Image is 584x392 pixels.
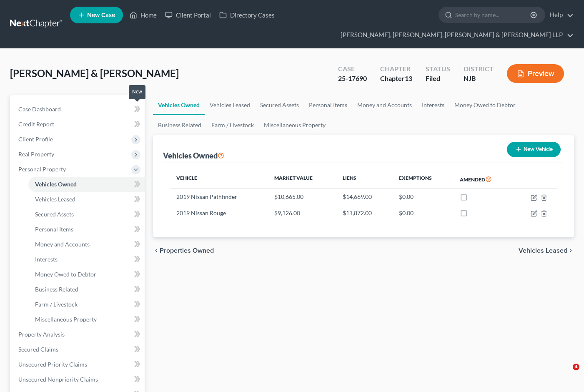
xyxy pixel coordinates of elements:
span: Vehicles Leased [519,247,567,254]
a: Case Dashboard [12,102,145,117]
a: Money and Accounts [352,95,417,115]
td: $14,669.00 [336,189,392,205]
div: Case [338,64,367,74]
a: [PERSON_NAME], [PERSON_NAME], [PERSON_NAME] & [PERSON_NAME] LLP [336,28,574,43]
span: Interests [35,256,58,263]
a: Farm / Livestock [206,115,259,135]
a: Vehicles Leased [205,95,255,115]
a: Unsecured Nonpriority Claims [12,372,145,387]
td: $11,872.00 [336,205,392,221]
span: Money and Accounts [35,241,90,248]
div: New [129,85,145,99]
td: $0.00 [392,189,454,205]
div: Chapter [380,74,412,83]
th: Exemptions [392,170,454,189]
a: Vehicles Leased [28,192,145,207]
button: New Vehicle [507,142,561,157]
a: Help [546,8,574,23]
span: 4 [573,364,579,370]
a: Directory Cases [215,8,279,23]
td: $9,126.00 [268,205,336,221]
span: Vehicles Leased [35,196,75,203]
a: Interests [28,252,145,267]
a: Secured Assets [28,207,145,222]
td: 2019 Nissan Pathfinder [170,189,268,205]
a: Unsecured Priority Claims [12,357,145,372]
span: Secured Assets [35,211,74,218]
span: Property Analysis [18,331,65,338]
div: Vehicles Owned [163,151,224,161]
button: Preview [507,64,564,83]
span: 13 [405,74,412,82]
a: Money Owed to Debtor [449,95,521,115]
a: Money and Accounts [28,237,145,252]
i: chevron_right [567,247,574,254]
a: Personal Items [28,222,145,237]
button: Vehicles Leased chevron_right [519,247,574,254]
a: Vehicles Owned [153,95,205,115]
span: Miscellaneous Property [35,316,97,323]
span: Unsecured Priority Claims [18,361,87,368]
th: Liens [336,170,392,189]
a: Client Portal [161,8,215,23]
span: Personal Items [35,226,73,233]
div: Filed [426,74,450,83]
span: Farm / Livestock [35,301,78,308]
a: Money Owed to Debtor [28,267,145,282]
span: New Case [87,12,115,18]
a: Miscellaneous Property [259,115,331,135]
a: Personal Items [304,95,352,115]
span: Case Dashboard [18,106,61,113]
a: Interests [417,95,449,115]
a: Miscellaneous Property [28,312,145,327]
span: Real Property [18,151,54,158]
a: Farm / Livestock [28,297,145,312]
span: Properties Owned [160,247,214,254]
div: NJB [464,74,494,83]
iframe: Intercom live chat [556,364,576,384]
th: Vehicle [170,170,268,189]
span: [PERSON_NAME] & [PERSON_NAME] [10,67,179,79]
input: Search by name... [455,7,531,23]
span: Secured Claims [18,346,58,353]
i: chevron_left [153,247,160,254]
div: District [464,64,494,74]
span: Money Owed to Debtor [35,271,96,278]
div: Status [426,64,450,74]
a: Business Related [153,115,206,135]
span: Unsecured Nonpriority Claims [18,376,98,383]
div: 25-17690 [338,74,367,83]
span: Credit Report [18,121,54,128]
span: Business Related [35,286,78,293]
a: Business Related [28,282,145,297]
a: Secured Assets [255,95,304,115]
td: $0.00 [392,205,454,221]
a: Secured Claims [12,342,145,357]
th: Market Value [268,170,336,189]
td: 2019 Nissan Rouge [170,205,268,221]
a: Home [125,8,161,23]
a: Property Analysis [12,327,145,342]
div: Chapter [380,64,412,74]
span: Vehicles Owned [35,181,77,188]
span: Client Profile [18,136,53,143]
a: Credit Report [12,117,145,132]
th: Amended [453,170,513,189]
td: $10,665.00 [268,189,336,205]
span: Personal Property [18,166,66,173]
a: Vehicles Owned [28,177,145,192]
button: chevron_left Properties Owned [153,247,214,254]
